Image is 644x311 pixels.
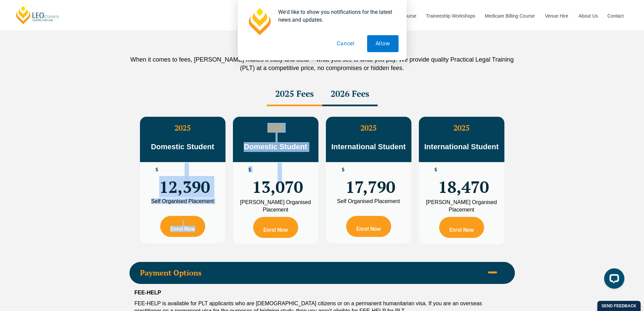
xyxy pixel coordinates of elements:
[328,35,363,52] button: Cancel
[331,142,406,151] span: International Student
[135,290,161,295] strong: FEE-HELP
[238,199,313,214] div: [PERSON_NAME] Organised Placement
[252,167,303,194] span: 13,070
[273,8,399,24] div: We'd like to show you notifications for the latest news and updates.
[267,83,322,106] div: 2025 Fees
[129,55,515,72] p: When it comes to fees, [PERSON_NAME] makes it easy and clear – what you see is what you pay. We p...
[367,35,399,52] button: Allow
[151,142,214,151] span: Domestic Student
[326,124,411,132] h3: 2025
[322,83,378,106] div: 2026 Fees
[424,199,499,214] div: [PERSON_NAME] Organised Placement
[145,199,220,204] div: Self Organised Placement
[419,124,504,132] h3: 2025
[246,8,273,35] img: notification icon
[434,167,437,172] span: $
[253,217,298,238] a: Enrol Now
[424,142,499,151] span: International Student
[160,216,205,237] a: Enrol Now
[599,266,627,294] iframe: LiveChat chat widget
[248,167,251,172] span: $
[233,124,318,132] h3: 2025
[439,217,484,238] a: Enrol Now
[346,216,391,237] a: Enrol Now
[140,124,225,132] h3: 2025
[331,199,406,204] div: Self Organised Placement
[345,167,395,194] span: 17,790
[342,167,344,172] span: $
[159,167,210,194] span: 12,390
[156,167,158,172] span: $
[438,167,489,194] span: 18,470
[244,142,307,151] span: Domestic Student
[140,269,484,276] span: Payment Options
